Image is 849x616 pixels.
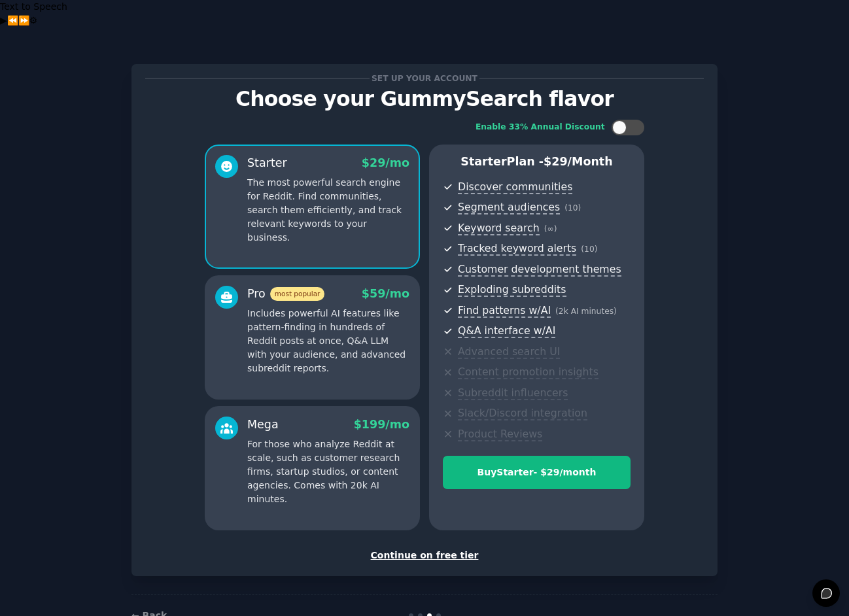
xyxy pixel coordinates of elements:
div: Starter [247,155,287,171]
span: Content promotion insights [458,366,598,379]
span: Discover communities [458,180,572,194]
span: most popular [270,287,325,301]
span: Keyword search [458,222,540,235]
p: Includes powerful AI features like pattern-finding in hundreds of Reddit posts at once, Q&A LLM w... [247,307,409,375]
span: ( ∞ ) [544,224,557,233]
span: Segment audiences [458,201,560,214]
span: Advanced search UI [458,345,560,359]
span: ( 2k AI minutes ) [555,307,617,316]
span: $ 29 /mo [362,156,409,169]
div: Continue on free tier [145,549,704,562]
p: The most powerful search engine for Reddit. Find communities, search them efficiently, and track ... [247,176,409,245]
button: Settings [29,14,38,27]
span: Slack/Discord integration [458,407,587,420]
span: $ 59 /mo [362,287,409,300]
span: ( 10 ) [564,203,581,213]
span: ( 10 ) [581,245,597,254]
span: Tracked keyword alerts [458,242,576,256]
button: Previous [7,14,18,27]
span: Q&A interface w/AI [458,324,555,338]
span: Subreddit influencers [458,386,568,400]
span: Product Reviews [458,428,542,441]
div: Mega [247,417,279,433]
button: Forward [18,14,29,27]
div: Pro [247,286,324,302]
span: Customer development themes [458,263,621,277]
p: Starter Plan - [443,154,631,170]
span: Set up your account [370,71,480,85]
div: Enable 33% Annual Discount [476,122,605,133]
p: For those who analyze Reddit at scale, such as customer research firms, startup studios, or conte... [247,437,409,506]
span: $ 29 /month [544,155,613,168]
button: BuyStarter- $29/month [443,456,631,489]
p: Choose your GummySearch flavor [145,88,704,111]
span: Exploding subreddits [458,283,566,297]
div: Buy Starter - $ 29 /month [443,466,630,479]
span: $ 199 /mo [354,418,409,431]
span: Find patterns w/AI [458,304,551,318]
